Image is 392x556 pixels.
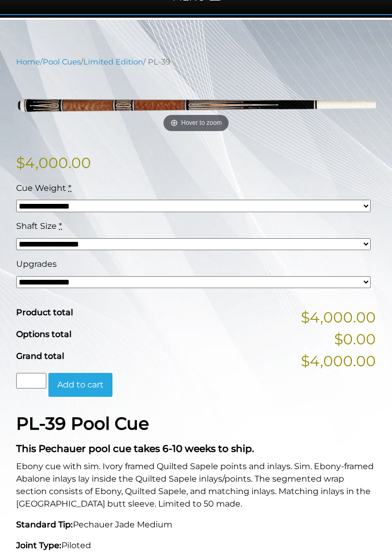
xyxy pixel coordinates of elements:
strong: This Pechauer pool cue takes 6-10 weeks to ship. [16,443,254,455]
a: Limited Edition [83,57,143,67]
a: Pool Cues [43,57,81,67]
abbr: required [59,221,62,231]
span: Shaft Size [16,221,57,231]
input: Product quantity [16,373,46,389]
span: $4,000.00 [301,306,376,328]
span: Options total [16,329,71,339]
span: Product total [16,307,73,317]
abbr: required [68,183,71,193]
strong: PL-39 Pool Cue [16,413,149,434]
nav: Breadcrumb [16,56,376,68]
button: Add to cart [48,373,112,397]
img: pl-39.png [16,75,376,135]
a: Home [16,57,40,67]
strong: Joint Type: [16,540,61,550]
span: Grand total [16,351,64,361]
span: $4,000.00 [301,350,376,372]
strong: Standard Tip: [16,520,73,529]
p: Piloted [16,539,376,552]
span: $ [16,154,25,172]
a: Hover to zoom [16,75,376,135]
span: Upgrades [16,259,57,269]
bdi: 4,000.00 [16,154,91,172]
p: Pechauer Jade Medium [16,519,376,531]
span: $0.00 [334,328,376,350]
p: Ebony cue with sim. Ivory framed Quilted Sapele points and inlays. Sim. Ebony-framed Abalone inla... [16,460,376,510]
span: Cue Weight [16,183,66,193]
